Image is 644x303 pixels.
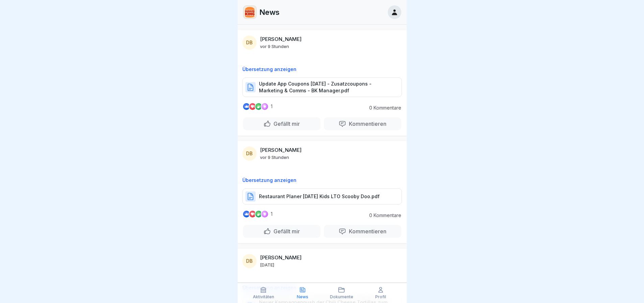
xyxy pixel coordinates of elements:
[242,67,402,72] p: Übersetzung anzeigen
[364,105,401,111] p: 0 Kommentare
[259,193,380,200] p: Restaurant Planer [DATE] Kids LTO Scooby Doo.pdf
[259,8,280,17] p: News
[242,87,402,94] a: Update App Coupons [DATE] - Zusatzcoupons - Marketing & Comms - BK Manager.pdf
[253,295,274,299] p: Aktivitäten
[259,80,395,94] p: Update App Coupons [DATE] - Zusatzcoupons - Marketing & Comms - BK Manager.pdf
[242,254,257,268] div: DB
[242,146,257,161] div: DB
[271,120,300,127] p: Gefällt mir
[346,228,386,235] p: Kommentieren
[330,295,353,299] p: Dokumente
[243,6,256,19] img: w2f18lwxr3adf3talrpwf6id.png
[271,228,300,235] p: Gefällt mir
[260,255,302,261] p: [PERSON_NAME]
[260,262,274,267] p: [DATE]
[260,36,302,42] p: [PERSON_NAME]
[260,147,302,153] p: [PERSON_NAME]
[260,155,289,160] p: vor 9 Stunden
[271,211,272,217] p: 1
[346,120,386,127] p: Kommentieren
[260,44,289,49] p: vor 9 Stunden
[375,295,386,299] p: Profil
[242,196,402,203] a: Restaurant Planer [DATE] Kids LTO Scooby Doo.pdf
[364,213,401,218] p: 0 Kommentare
[242,178,402,183] p: Übersetzung anzeigen
[297,295,308,299] p: News
[242,36,257,50] div: DB
[271,104,272,109] p: 1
